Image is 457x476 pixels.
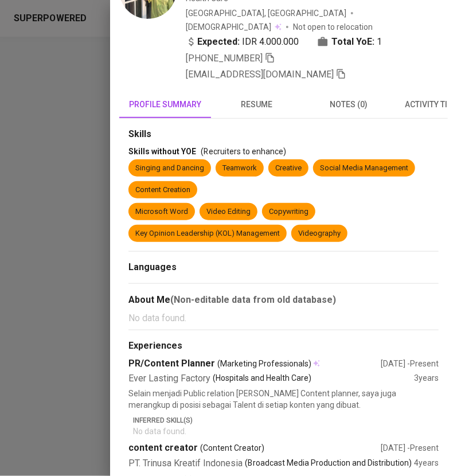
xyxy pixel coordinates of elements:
[128,128,439,141] div: Skills
[218,97,296,112] span: resume
[298,228,341,239] div: Videography
[128,357,381,370] div: PR/Content Planner
[186,21,273,33] span: [DEMOGRAPHIC_DATA]
[381,358,439,369] div: [DATE] - Present
[135,206,188,217] div: Microsoft Word
[135,185,190,196] div: Content Creation
[414,373,439,386] div: 3 years
[269,206,308,217] div: Copywriting
[128,261,439,274] div: Languages
[128,340,439,353] div: Experiences
[197,35,240,49] b: Expected:
[128,442,381,455] div: content creator
[135,163,204,174] div: Singing and Dancing
[186,53,263,64] span: [PHONE_NUMBER]
[135,228,280,239] div: Key Opinion Leadership (KOL) Management
[128,311,439,325] p: No data found.
[128,388,439,411] p: Selain menjadi Public relation [PERSON_NAME] Content planner, saya juga merangkup di posisi sebag...
[381,443,439,454] div: [DATE] - Present
[377,35,382,49] span: 1
[126,97,204,112] span: profile summary
[331,35,374,49] b: Total YoE:
[133,416,439,426] p: Inferred Skill(s)
[170,294,336,305] b: (Non-editable data from old database)
[201,147,286,156] span: (Recruiters to enhance)
[320,163,408,174] div: Social Media Management
[275,163,302,174] div: Creative
[206,206,251,217] div: Video Editing
[128,458,414,471] div: PT. Trinusa Kreatif Indonesia
[128,293,439,307] div: About Me
[293,21,373,33] p: Not open to relocation
[222,163,257,174] div: Teamwork
[128,373,414,386] div: Ever Lasting Factory
[245,458,412,471] p: (Broadcast Media Production and Distribution)
[310,97,388,112] span: notes (0)
[186,35,299,49] div: IDR 4.000.000
[133,426,439,438] p: No data found.
[186,7,346,19] div: [GEOGRAPHIC_DATA], [GEOGRAPHIC_DATA]
[414,458,439,471] div: 4 years
[186,69,334,80] span: [EMAIL_ADDRESS][DOMAIN_NAME]
[217,358,311,369] span: (Marketing Professionals)
[200,443,264,454] span: (Content Creator)
[128,147,196,156] span: Skills without YOE
[213,373,311,386] p: (Hospitals and Health Care)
